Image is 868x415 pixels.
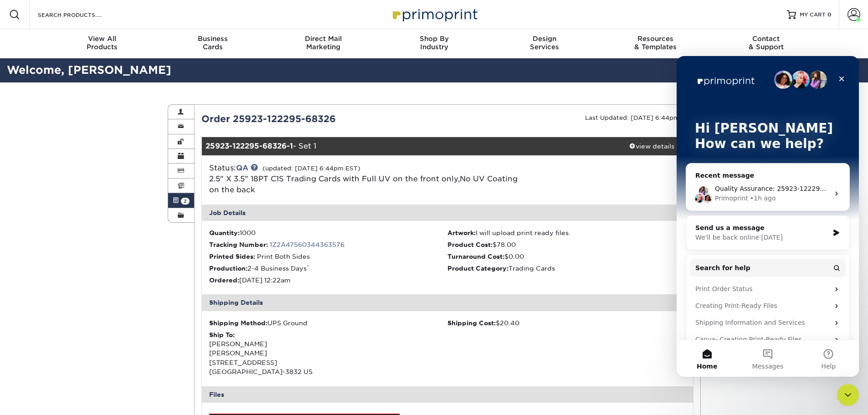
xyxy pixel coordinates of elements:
strong: Ordered: [209,277,239,284]
span: Direct Mail [268,35,379,43]
span: Resources [600,35,711,43]
div: Industry [379,35,489,51]
strong: Quantity: [209,229,240,236]
div: UPS Ground [209,318,447,328]
span: Business [157,35,268,43]
a: DesignServices [489,29,600,58]
span: Design [489,35,600,43]
a: 2.5" X 3.5" 18PT C1S Trading Cards with Full UV on the front only,No UV Coating on the back [209,174,518,194]
div: view details [611,142,693,151]
div: Shipping Details [202,294,693,311]
span: Contact [711,35,822,43]
a: 1Z2A47560344363576 [270,241,344,248]
div: Status: [202,163,529,195]
div: Files [202,386,693,403]
div: Cards [157,35,268,51]
small: Last Updated: [DATE] 6:44pm EST [585,114,693,121]
div: $20.40 [447,318,686,328]
span: 2 [181,198,190,205]
span: Shop By [379,35,489,43]
a: Shop ByIndustry [379,29,489,58]
a: Direct MailMarketing [268,29,379,58]
strong: Production: [209,265,247,272]
a: Resources& Templates [600,29,711,58]
span: 0 [827,11,832,18]
div: Job Details [202,205,693,221]
div: & Templates [600,35,711,51]
span: MY CART [800,11,826,19]
span: Print Both Sides [257,253,310,260]
iframe: Intercom live chat [837,384,859,406]
a: view details [611,137,693,155]
a: Contact& Support [711,29,822,58]
div: [PERSON_NAME] [PERSON_NAME] [STREET_ADDRESS] [GEOGRAPHIC_DATA]-3832 US [209,330,447,377]
a: View AllProducts [47,29,158,58]
li: $0.00 [447,252,686,261]
li: Trading Cards [447,264,686,273]
iframe: Intercom live chat [677,56,859,377]
span: View All [47,35,158,43]
strong: Artwork: [447,229,476,236]
strong: Product Cost: [447,241,493,248]
li: $78.00 [447,240,686,249]
strong: Ship To: [209,331,235,338]
div: Marketing [268,35,379,51]
li: I will upload print ready files. [447,228,686,237]
strong: Shipping Cost: [447,319,496,327]
a: BusinessCards [157,29,268,58]
li: 2-4 Business Days [209,264,447,273]
div: Services [489,35,600,51]
a: 2 [168,193,195,208]
div: Products [47,35,158,51]
strong: Printed Sides: [209,253,255,260]
input: SEARCH PRODUCTS..... [37,9,126,20]
div: Order 25923-122295-68326 [195,112,447,126]
li: [DATE] 12:22am [209,276,447,285]
strong: Shipping Method: [209,319,267,327]
strong: Turnaround Cost: [447,253,504,260]
div: - Set 1 [202,137,611,155]
img: Primoprint [389,5,480,24]
li: 1000 [209,228,447,237]
small: (updated: [DATE] 6:44pm EST) [262,165,360,172]
div: & Support [711,35,822,51]
a: QA [236,164,248,172]
strong: Product Category: [447,265,508,272]
strong: Tracking Number: [209,241,268,248]
strong: 25923-122295-68326-1 [205,142,293,150]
